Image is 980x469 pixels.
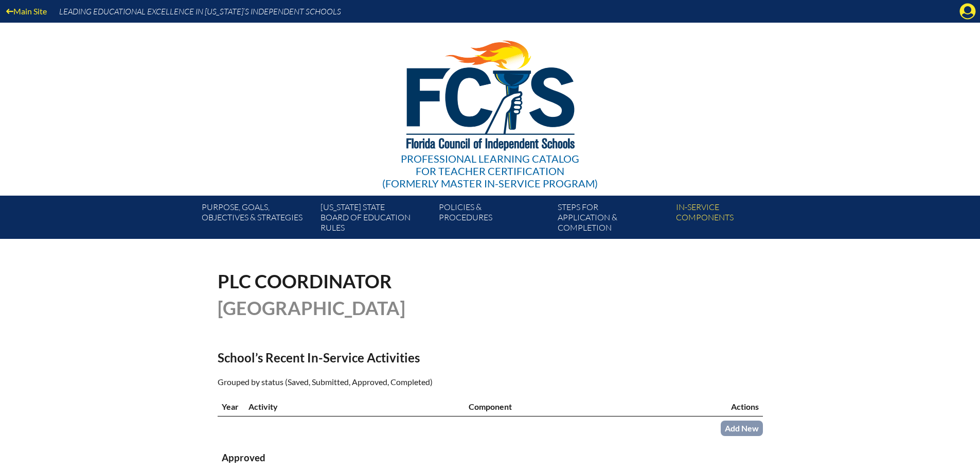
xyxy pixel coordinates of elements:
[416,165,564,177] span: for Teacher Certification
[435,200,553,239] a: Policies &Procedures
[2,4,51,18] a: Main Site
[222,451,759,464] h3: Approved
[384,23,596,163] img: FCISlogo221.eps
[198,200,316,239] a: Purpose, goals,objectives & strategies
[672,200,790,239] a: In-servicecomponents
[465,397,702,416] th: Component
[316,200,435,239] a: [US_STATE] StateBoard of Education rules
[378,21,602,192] a: Professional Learning Catalog for Teacher Certification(formerly Master In-service Program)
[218,297,405,319] span: [GEOGRAPHIC_DATA]
[218,375,580,389] p: Grouped by status (Saved, Submitted, Approved, Completed)
[382,152,598,189] div: Professional Learning Catalog (formerly Master In-service Program)
[218,270,392,292] span: PLC Coordinator
[244,397,465,416] th: Activity
[702,397,762,416] th: Actions
[218,397,244,416] th: Year
[721,421,763,436] a: Add New
[959,3,976,20] svg: Manage account
[218,350,580,365] h2: School’s Recent In-Service Activities
[554,200,672,239] a: Steps forapplication & completion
